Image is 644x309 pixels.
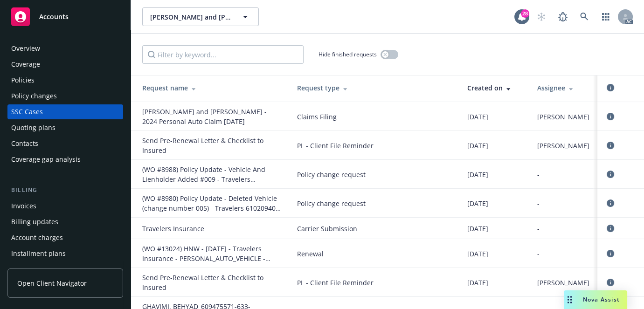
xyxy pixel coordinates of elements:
[11,41,40,56] div: Overview
[11,89,57,103] div: Policy changes
[11,230,63,245] div: Account charges
[7,41,123,56] a: Overview
[7,120,123,135] a: Quoting plans
[605,111,616,122] a: circleInformation
[297,278,452,288] span: PL - Client File Reminder
[532,7,551,26] a: Start snowing
[297,83,452,93] div: Request type
[142,193,282,213] div: (WO #8980) Policy Update - Deleted Vehicle (change number 005) - Travelers 610209407 203 1
[467,112,488,122] span: [DATE]
[467,249,488,259] span: [DATE]
[142,136,282,155] div: Send Pre-Renewal Letter & Checklist to Insured
[605,140,616,151] a: circleInformation
[7,214,123,229] a: Billing updates
[142,273,282,292] div: Send Pre-Renewal Letter & Checklist to Insured
[142,107,282,126] div: Behyad Ghavimi and Ellie Hooshmandan - 2024 Personal Auto Claim 07-31-2025
[554,7,572,26] a: Report a Bug
[537,199,608,208] div: -
[297,199,452,208] span: Policy change request
[142,45,304,64] input: Filter by keyword...
[142,7,259,26] button: [PERSON_NAME] and [PERSON_NAME]
[11,246,66,261] div: Installment plans
[537,249,608,259] div: -
[575,7,594,26] a: Search
[11,214,58,229] div: Billing updates
[7,89,123,103] a: Policy changes
[142,165,282,184] div: (WO #8988) Policy Update - Vehicle And Lienholder Added #009 - Travelers 610209407 203 1
[297,170,452,179] span: Policy change request
[7,230,123,245] a: Account charges
[39,13,69,21] span: Accounts
[7,73,123,88] a: Policies
[7,4,123,30] a: Accounts
[583,295,620,303] span: Nova Assist
[7,104,123,119] a: SSC Cases
[521,9,529,18] div: 28
[7,57,123,72] a: Coverage
[564,290,575,309] div: Drag to move
[11,73,35,88] div: Policies
[467,199,488,208] span: [DATE]
[142,224,282,233] div: Travelers Insurance
[537,83,608,93] div: Assignee
[142,83,282,93] div: Request name
[467,170,488,179] span: [DATE]
[537,141,589,151] span: [PERSON_NAME]
[467,83,522,93] div: Created on
[605,82,616,93] a: circleInformation
[537,278,589,288] span: [PERSON_NAME]
[467,278,488,288] span: [DATE]
[537,224,608,233] div: -
[605,169,616,180] a: circleInformation
[297,112,452,122] span: Claims Filing
[7,152,123,167] a: Coverage gap analysis
[605,223,616,234] a: circleInformation
[142,244,282,263] div: (WO #13024) HNW - 08/23/25 - Travelers Insurance - PERSONAL_AUTO_VEHICLE - 610209407 203 1
[11,199,36,213] div: Invoices
[7,199,123,213] a: Invoices
[467,224,488,233] span: [DATE]
[564,290,627,309] button: Nova Assist
[11,104,43,119] div: SSC Cases
[17,278,87,288] span: Open Client Navigator
[11,152,81,167] div: Coverage gap analysis
[7,185,123,195] div: Billing
[596,7,615,26] a: Switch app
[297,224,452,233] span: Carrier Submission
[11,136,38,151] div: Contacts
[11,120,55,135] div: Quoting plans
[7,136,123,151] a: Contacts
[605,198,616,209] a: circleInformation
[7,246,123,261] a: Installment plans
[605,248,616,259] a: circleInformation
[467,141,488,151] span: [DATE]
[297,141,452,151] span: PL - Client File Reminder
[319,50,377,58] span: Hide finished requests
[150,12,231,22] span: [PERSON_NAME] and [PERSON_NAME]
[605,277,616,288] a: circleInformation
[297,249,452,259] span: Renewal
[537,170,608,179] div: -
[537,112,589,122] span: [PERSON_NAME]
[11,57,40,72] div: Coverage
